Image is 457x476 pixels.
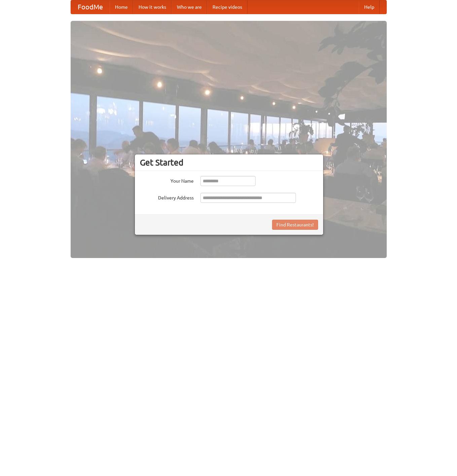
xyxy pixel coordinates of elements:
[71,0,110,14] a: FoodMe
[110,0,133,14] a: Home
[359,0,380,14] a: Help
[272,220,318,230] button: Find Restaurants!
[140,193,194,201] label: Delivery Address
[133,0,172,14] a: How it works
[172,0,207,14] a: Who we are
[207,0,247,14] a: Recipe videos
[140,157,318,168] h3: Get Started
[140,176,194,184] label: Your Name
